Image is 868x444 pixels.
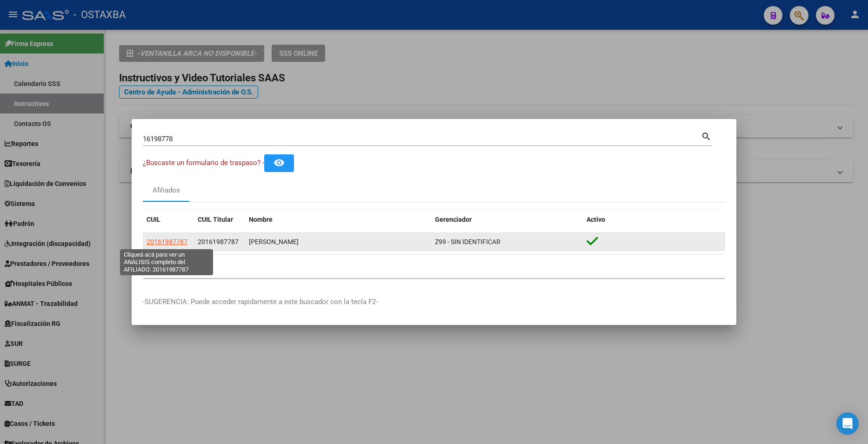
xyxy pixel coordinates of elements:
span: ¿Buscaste un formulario de traspaso? - [143,159,264,167]
datatable-header-cell: Activo [583,210,725,230]
span: 20161987787 [147,238,187,245]
span: CUIL [147,216,160,223]
span: Gerenciador [435,216,472,223]
span: Nombre [249,216,273,223]
datatable-header-cell: CUIL [143,210,194,230]
span: Activo [587,216,605,223]
p: -SUGERENCIA: Puede acceder rapidamente a este buscador con la tecla F2- [143,297,725,307]
datatable-header-cell: Gerenciador [431,210,583,230]
span: CUIL Titular [198,216,233,223]
span: 20161987787 [198,238,239,245]
mat-icon: remove_red_eye [274,157,285,168]
datatable-header-cell: CUIL Titular [194,210,245,230]
datatable-header-cell: Nombre [245,210,431,230]
div: 1 total [143,255,725,278]
mat-icon: search [701,130,712,141]
div: Open Intercom Messenger [836,412,859,435]
div: [PERSON_NAME] [249,237,427,247]
span: Z99 - SIN IDENTIFICAR [435,238,501,245]
div: Afiliados [153,185,180,196]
